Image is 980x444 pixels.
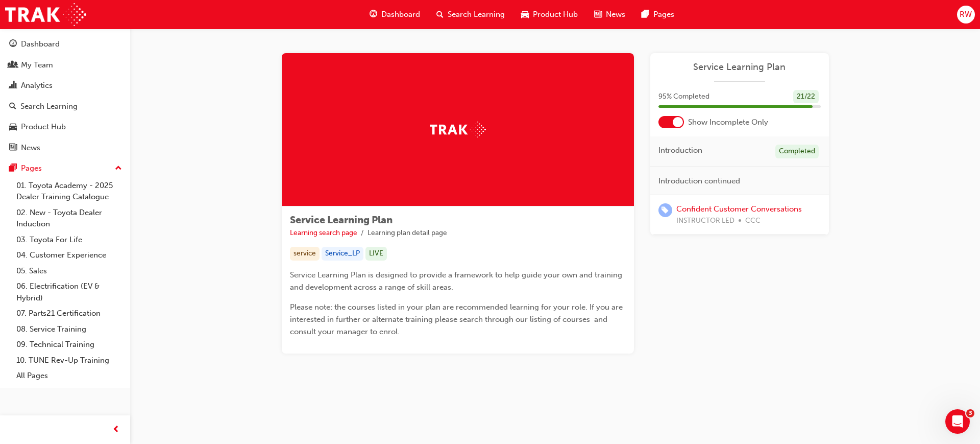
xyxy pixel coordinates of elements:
[775,145,819,158] div: Completed
[430,122,486,137] img: Trak
[365,247,387,261] div: LIVE
[370,8,377,21] span: guage-icon
[12,321,126,337] a: 08. Service Training
[4,33,126,159] button: DashboardMy TeamAnalyticsSearch LearningProduct HubNews
[4,159,126,178] button: Pages
[4,35,126,54] a: Dashboard
[21,162,42,174] div: Pages
[21,59,53,71] div: My Team
[594,8,602,21] span: news-icon
[12,337,126,353] a: 09. Technical Training
[4,138,126,157] a: News
[12,205,126,232] a: 02. New - Toyota Dealer Induction
[9,123,17,132] span: car-icon
[658,203,672,217] span: learningRecordVerb_ENROLL-icon
[12,232,126,248] a: 03. Toyota For Life
[448,9,505,20] span: Search Learning
[9,102,16,111] span: search-icon
[428,4,513,25] a: search-iconSearch Learning
[653,9,674,20] span: Pages
[290,270,624,292] span: Service Learning Plan is designed to provide a framework to help guide your own and training and ...
[586,4,633,25] a: news-iconNews
[12,306,126,321] a: 07. Parts21 Certification
[322,247,363,261] div: Service_LP
[115,162,122,175] span: up-icon
[745,215,761,227] span: CCC
[676,215,734,227] span: INSTRUCTOR LED
[4,56,126,75] a: My Team
[436,8,444,21] span: search-icon
[12,178,126,205] a: 01. Toyota Academy - 2025 Dealer Training Catalogue
[9,81,17,90] span: chart-icon
[290,214,393,226] span: Service Learning Plan
[945,409,970,434] iframe: Intercom live chat
[21,80,53,91] div: Analytics
[521,8,529,21] span: car-icon
[21,142,40,154] div: News
[367,227,447,239] li: Learning plan detail page
[658,91,709,103] span: 95 % Completed
[793,90,819,104] div: 21 / 22
[513,4,586,25] a: car-iconProduct Hub
[290,302,625,336] span: Please note: the courses listed in your plan are recommended learning for your role. If you are i...
[112,424,120,436] span: prev-icon
[21,121,66,133] div: Product Hub
[9,144,17,153] span: news-icon
[290,247,320,261] div: service
[9,164,17,173] span: pages-icon
[12,263,126,279] a: 05. Sales
[4,76,126,95] a: Analytics
[957,6,975,24] button: RW
[12,368,126,384] a: All Pages
[633,4,682,25] a: pages-iconPages
[12,353,126,368] a: 10. TUNE Rev-Up Training
[658,175,740,187] span: Introduction continued
[5,3,86,26] img: Trak
[9,40,17,49] span: guage-icon
[21,38,60,50] div: Dashboard
[960,9,972,20] span: RW
[12,278,126,306] a: 06. Electrification (EV & Hybrid)
[361,4,428,25] a: guage-iconDashboard
[642,8,649,21] span: pages-icon
[4,118,126,136] a: Product Hub
[9,61,17,70] span: people-icon
[606,9,625,20] span: News
[12,247,126,263] a: 04. Customer Experience
[533,9,578,20] span: Product Hub
[658,145,702,156] span: Introduction
[658,61,821,73] a: Service Learning Plan
[966,409,974,417] span: 3
[4,97,126,116] a: Search Learning
[688,116,768,128] span: Show Incomplete Only
[381,9,420,20] span: Dashboard
[676,204,802,214] a: Confident Customer Conversations
[290,228,357,237] a: Learning search page
[20,101,78,112] div: Search Learning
